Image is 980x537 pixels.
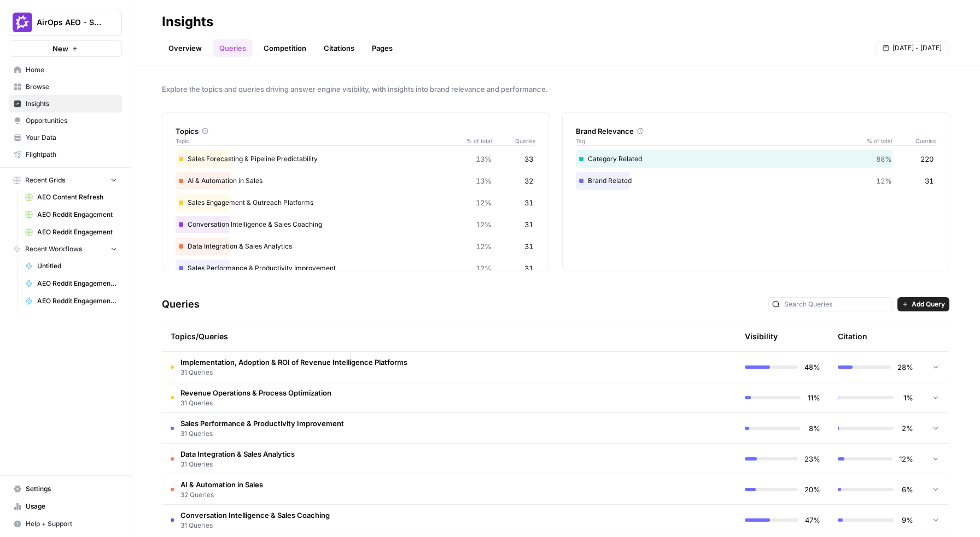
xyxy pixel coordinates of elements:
[317,39,361,57] a: Citations
[9,480,122,498] a: Settings
[176,259,535,277] div: Sales Performance & Productivity Improvement
[476,241,492,252] span: 12%
[476,154,492,164] span: 13%
[892,43,942,53] span: [DATE] - [DATE]
[37,261,117,271] span: Untitled
[804,484,820,495] span: 20%
[26,484,117,494] span: Settings
[876,175,892,186] span: 12%
[176,194,535,211] div: Sales Engagement & Outreach Platforms
[26,99,117,109] span: Insights
[180,449,295,459] span: Data Integration & Sales Analytics
[745,331,778,342] div: Visibility
[476,263,492,274] span: 12%
[180,429,344,439] span: 31 Queries
[9,112,122,129] a: Opportunities
[37,296,117,306] span: AEO Reddit Engagement - Fork
[26,133,117,143] span: Your Data
[524,263,533,274] span: 31
[925,175,934,186] span: 31
[524,197,533,208] span: 31
[9,78,122,96] a: Browse
[26,65,117,75] span: Home
[900,515,913,526] span: 9%
[476,197,492,208] span: 12%
[162,84,949,95] span: Explore the topics and queries driving answer engine visibility, with insights into brand relevan...
[804,453,820,464] span: 23%
[838,321,867,351] div: Citation
[162,39,208,57] a: Overview
[524,219,533,230] span: 31
[180,490,263,500] span: 32 Queries
[26,116,117,126] span: Opportunities
[176,137,459,145] span: Topic
[9,95,122,113] a: Insights
[26,519,117,529] span: Help + Support
[176,238,535,255] div: Data Integration & Sales Analytics
[180,510,330,521] span: Conversation Intelligence & Sales Coaching
[171,321,634,351] div: Topics/Queries
[576,137,859,145] span: Tag
[20,292,122,310] a: AEO Reddit Engagement - Fork
[9,515,122,533] button: Help + Support
[37,279,117,288] span: AEO Reddit Engagement - Fork
[897,297,949,311] button: Add Query
[807,423,820,434] span: 8%
[180,387,331,398] span: Revenue Operations & Process Optimization
[25,175,65,185] span: Recent Grids
[180,479,263,490] span: AI & Automation in Sales
[805,515,820,526] span: 47%
[524,175,533,186] span: 32
[52,43,68,54] span: New
[9,40,122,57] button: New
[576,172,936,190] div: Brand Related
[9,498,122,515] a: Usage
[576,126,936,137] div: Brand Relevance
[180,368,407,377] span: 31 Queries
[365,39,399,57] a: Pages
[176,126,535,137] div: Topics
[20,188,122,206] a: AEO Content Refresh
[162,13,213,31] div: Insights
[9,9,122,36] button: Workspace: AirOps AEO - Single Brand (Gong)
[176,216,535,233] div: Conversation Intelligence & Sales Coaching
[257,39,313,57] a: Competition
[492,137,535,145] span: Queries
[524,241,533,252] span: 31
[37,210,117,220] span: AEO Reddit Engagement
[13,13,32,32] img: AirOps AEO - Single Brand (Gong) Logo
[20,206,122,223] a: AEO Reddit Engagement
[176,150,535,168] div: Sales Forecasting & Pipeline Predictability
[892,137,936,145] span: Queries
[804,362,820,373] span: 48%
[176,172,535,190] div: AI & Automation in Sales
[900,392,913,403] span: 1%
[20,275,122,292] a: AEO Reddit Engagement - Fork
[180,418,344,429] span: Sales Performance & Productivity Improvement
[875,41,949,55] button: [DATE] - [DATE]
[26,150,117,160] span: Flightpath
[180,521,330,530] span: 31 Queries
[213,39,253,57] a: Queries
[897,362,913,373] span: 28%
[576,150,936,168] div: Category Related
[37,227,117,237] span: AEO Reddit Engagement
[900,423,913,434] span: 2%
[476,219,492,230] span: 12%
[26,82,117,92] span: Browse
[807,392,820,403] span: 11%
[25,244,82,254] span: Recent Workflows
[876,154,892,164] span: 88%
[180,398,331,408] span: 31 Queries
[524,154,533,164] span: 33
[26,501,117,511] span: Usage
[9,129,122,146] a: Your Data
[9,241,122,257] button: Recent Workflows
[37,17,103,28] span: AirOps AEO - Single Brand (Gong)
[9,146,122,163] a: Flightpath
[900,484,913,495] span: 6%
[912,299,945,309] span: Add Query
[9,61,122,79] a: Home
[180,459,295,469] span: 31 Queries
[784,299,889,310] input: Search Queries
